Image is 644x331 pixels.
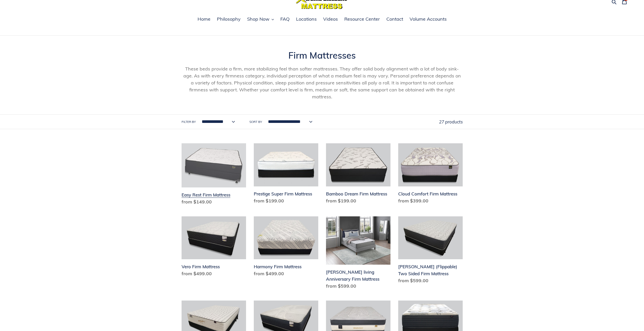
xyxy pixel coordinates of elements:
[296,16,317,22] span: Locations
[384,15,406,23] a: Contact
[182,120,196,124] label: Filter by
[398,143,463,206] a: Cloud Comfort Firm Mattress
[326,216,390,292] a: Scott living Anniversary Firm Mattress
[249,120,262,124] label: Sort by
[254,143,318,206] a: Prestige Super Firm Mattress
[439,119,463,124] span: 27 products
[326,143,390,206] a: Bamboo Dream Firm Mattress
[410,16,447,22] span: Volume Accounts
[323,16,338,22] span: Videos
[278,15,292,23] a: FAQ
[280,16,290,22] span: FAQ
[198,16,210,22] span: Home
[247,16,270,22] span: Shop Now
[182,143,246,207] a: Easy Rest Firm Mattress
[342,15,382,23] a: Resource Center
[182,216,246,279] a: Vero Firm Mattress
[344,16,380,22] span: Resource Center
[195,15,213,23] a: Home
[386,16,403,22] span: Contact
[217,16,241,22] span: Philosophy
[407,15,449,23] a: Volume Accounts
[398,216,463,286] a: Del Ray (Flippable) Two Sided Firm Mattress
[321,15,340,23] a: Videos
[294,15,319,23] a: Locations
[244,15,276,23] button: Shop Now
[183,66,461,100] span: These beds provide a firm, more stabilizing feel than softer mattresses. They offer solid body al...
[214,15,243,23] a: Philosophy
[288,50,356,61] span: Firm Mattresses
[254,216,318,279] a: Harmony Firm Mattress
